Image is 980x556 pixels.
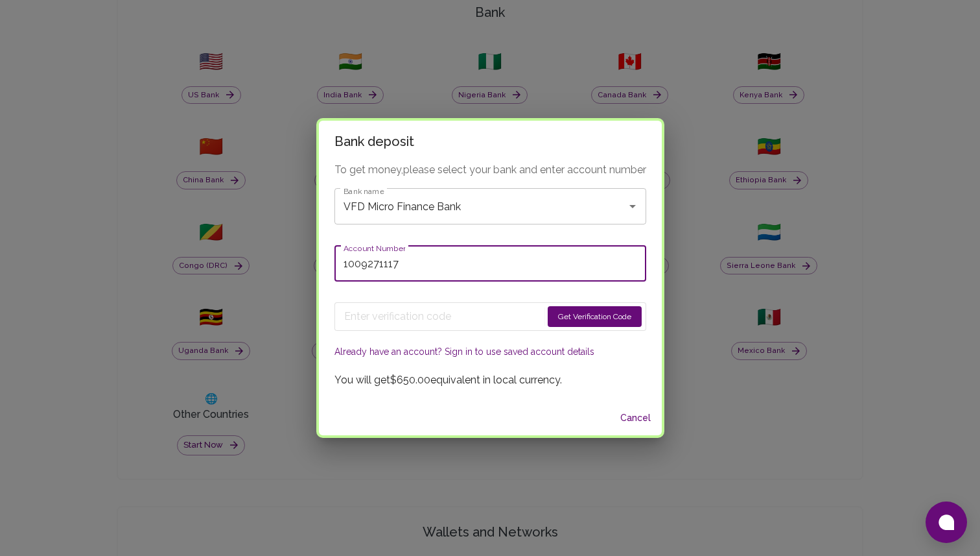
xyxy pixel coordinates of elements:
input: Enter verification code [344,306,542,327]
p: You will get $650.00 equivalent in local currency. [334,372,646,388]
button: Open chat window [926,502,967,543]
p: To get money, please select your bank and enter account number [334,162,646,178]
button: Open [624,197,642,215]
button: Get Verification Code [548,306,642,327]
button: Cancel [615,406,657,430]
h2: Bank deposit [319,121,662,162]
label: Account Number [344,243,405,254]
button: Already have an account? Sign in to use saved account details [334,345,594,358]
label: Bank name [344,186,384,197]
